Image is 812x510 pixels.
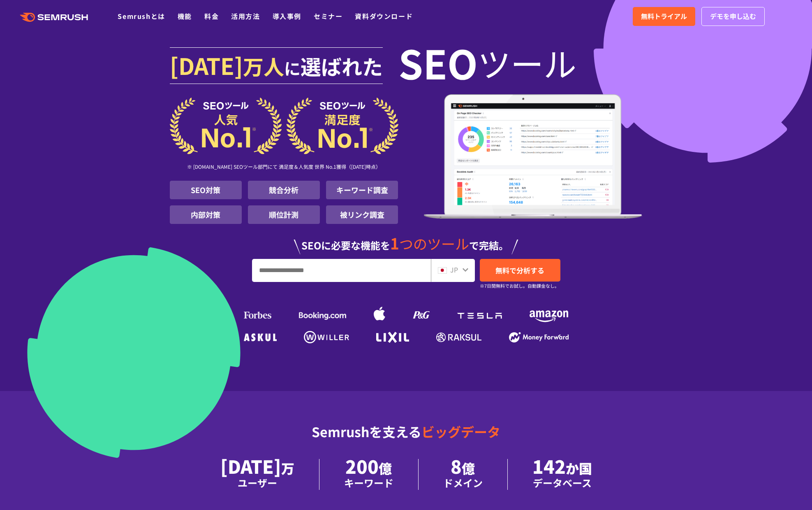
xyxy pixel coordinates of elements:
[566,459,592,477] span: か国
[170,227,643,254] div: SEOに必要な機能を
[710,11,756,22] span: デモを申し込む
[480,259,560,282] a: 無料で分析する
[421,422,500,441] span: ビッグデータ
[398,46,478,79] span: SEO
[344,475,393,490] div: キーワード
[170,181,242,199] li: SEO対策
[419,459,508,490] li: 8
[379,459,392,477] span: 億
[532,475,592,490] div: データベース
[170,154,398,181] div: ※ [DOMAIN_NAME] SEOツール部門にて 満足度＆人気度 世界 No.1獲得（[DATE]時点）
[243,51,284,81] span: 万人
[301,51,383,81] span: 選ばれた
[390,232,399,254] span: 1
[314,11,342,21] a: セミナー
[462,459,475,477] span: 億
[399,233,469,254] span: つのツール
[252,259,430,282] input: URL、キーワードを入力してください
[633,7,695,26] a: 無料トライアル
[326,205,398,224] li: 被リンク調査
[118,11,165,21] a: Semrushとは
[478,46,576,79] span: ツール
[469,238,509,252] span: で完結。
[480,282,559,290] small: ※7日間無料でお試し。自動課金なし。
[641,11,687,22] span: 無料トライアル
[495,265,544,275] span: 無料で分析する
[273,11,301,21] a: 導入事例
[443,475,483,490] div: ドメイン
[248,181,320,199] li: 競合分析
[231,11,260,21] a: 活用方法
[248,205,320,224] li: 順位計測
[204,11,219,21] a: 料金
[326,181,398,199] li: キーワード調査
[170,417,643,459] div: Semrushを支える
[701,7,765,26] a: デモを申し込む
[355,11,413,21] a: 資料ダウンロード
[319,459,419,490] li: 200
[450,265,458,275] span: JP
[178,11,192,21] a: 機能
[284,56,301,80] span: に
[508,459,617,490] li: 142
[170,49,243,82] span: [DATE]
[170,205,242,224] li: 内部対策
